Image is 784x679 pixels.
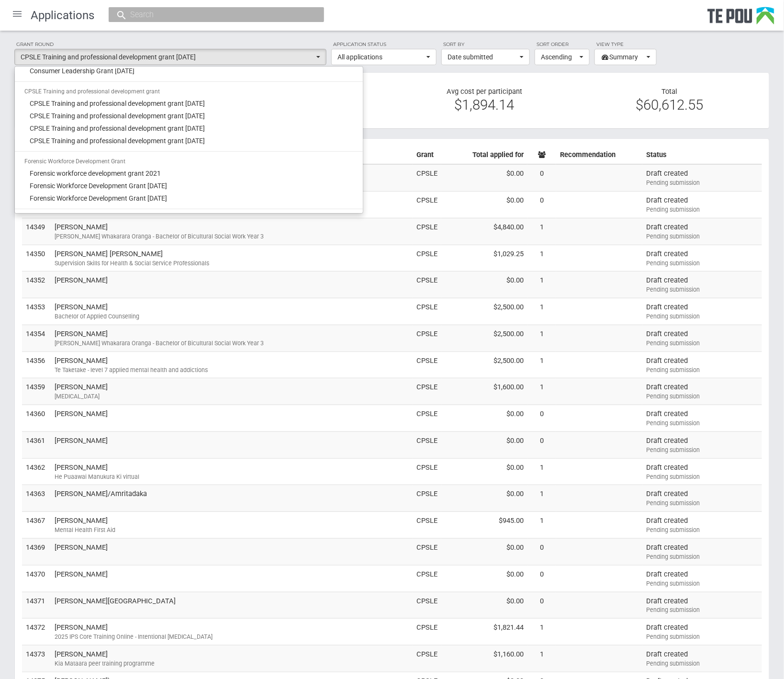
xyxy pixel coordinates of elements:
td: [PERSON_NAME] [51,458,413,485]
td: 14352 [22,272,51,298]
span: Forensic Workforce Development Grant [DATE] [30,193,168,203]
td: 14369 [22,538,51,565]
td: 0 [527,565,556,592]
td: Draft created [642,378,762,405]
div: Bachelor of Applied Counselling [55,312,409,321]
th: Status [642,146,762,164]
td: Draft created [642,351,762,378]
td: 14360 [22,405,51,432]
div: Pending submission [646,579,758,588]
div: Pending submission [646,259,758,268]
div: $60,612.55 [584,101,755,109]
div: Kia Mataara peer training programme [55,659,409,668]
td: Draft created [642,325,762,351]
div: Pending submission [646,312,758,321]
td: 14371 [22,592,51,619]
td: CPSLE [413,272,441,298]
td: 1 [527,351,556,378]
button: All applications [331,49,437,65]
td: CPSLE [413,218,441,245]
td: CPSLE [413,325,441,351]
span: CPSLE Training and professional development grant [DATE] [30,136,205,146]
span: CPSLE Training and professional development grant [24,88,160,95]
td: [PERSON_NAME] [51,512,413,539]
div: Mental Health First Aid [55,526,409,534]
div: Pending submission [646,659,758,668]
span: All applications [337,52,424,62]
td: 1 [527,378,556,405]
td: CPSLE [413,378,441,405]
td: [PERSON_NAME] [51,538,413,565]
button: Ascending [535,49,590,65]
td: $0.00 [441,538,527,565]
td: 14353 [22,298,51,325]
td: Draft created [642,485,762,512]
td: $2,500.00 [441,325,527,351]
td: $945.00 [441,512,527,539]
td: Draft created [642,592,762,619]
td: CPSLE [413,245,441,272]
span: CPSLE Training and professional development grant [DATE] [21,52,314,62]
td: CPSLE [413,592,441,619]
td: 14363 [22,485,51,512]
td: 14359 [22,378,51,405]
td: CPSLE [413,164,441,191]
td: 0 [527,164,556,191]
td: 1 [527,512,556,539]
td: CPSLE [413,431,441,458]
span: Summary [601,52,644,62]
label: Sort order [535,40,590,49]
td: Draft created [642,431,762,458]
td: $0.00 [441,485,527,512]
div: [PERSON_NAME] Whakarara Oranga - Bachelor of Bicultural Social Work Year 3 [55,232,409,241]
span: Forensic Workforce Development Grant [DATE] [30,181,168,191]
td: $1,029.25 [441,245,527,272]
td: $1,160.00 [441,645,527,672]
div: Pending submission [646,606,758,614]
span: Ascending [541,52,577,62]
div: 2025 IPS Core Training Online - Intentional [MEDICAL_DATA] [55,633,409,641]
td: $2,500.00 [441,298,527,325]
td: CPSLE [413,192,441,218]
span: Consumer Leadership Grant [DATE] [30,66,135,76]
td: [PERSON_NAME] [51,378,413,405]
td: $0.00 [441,458,527,485]
div: Pending submission [646,339,758,348]
span: Forensic Workforce Development Grant [24,158,125,165]
td: 0 [527,592,556,619]
div: Pending submission [646,446,758,454]
span: CPSLE Training and professional development grant [DATE] [30,124,205,133]
td: 1 [527,485,556,512]
td: 1 [527,272,556,298]
td: $1,821.44 [441,619,527,645]
td: [PERSON_NAME] [51,298,413,325]
td: 1 [527,619,556,645]
div: Total [577,87,762,110]
td: 14350 [22,245,51,272]
td: 0 [527,431,556,458]
div: Te Taketake - level 7 applied mental health and addictions [55,366,409,374]
label: Grant round [14,40,326,49]
td: [PERSON_NAME] [51,431,413,458]
th: Grant [413,146,441,164]
div: [PERSON_NAME] Whakarara Oranga - Bachelor of Bicultural Social Work Year 3 [55,339,409,348]
div: Supervision Skills for Health & Social Service Professionals [55,259,409,268]
td: [PERSON_NAME] [51,645,413,672]
div: Pending submission [646,633,758,641]
td: $0.00 [441,192,527,218]
td: Draft created [642,164,762,191]
td: 14372 [22,619,51,645]
td: $1,600.00 [441,378,527,405]
span: CPSLE Training and professional development grant [DATE] [30,99,205,108]
td: 14367 [22,512,51,539]
td: $2,500.00 [441,351,527,378]
td: CPSLE [413,565,441,592]
td: CPSLE [413,458,441,485]
span: Forensic workforce development grant 2021 [30,169,161,178]
div: He Puaawai Manukura Ki virtual [55,473,409,481]
td: 0 [527,405,556,432]
button: Summary [594,49,657,65]
td: [PERSON_NAME][GEOGRAPHIC_DATA] [51,592,413,619]
td: CPSLE [413,351,441,378]
td: CPSLE [413,485,441,512]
